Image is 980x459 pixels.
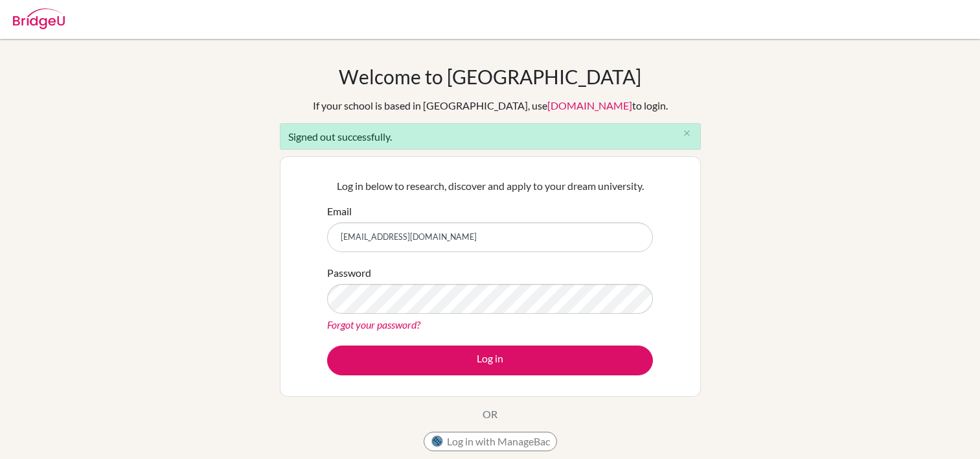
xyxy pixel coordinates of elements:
button: Log in with ManageBac [424,432,557,451]
i: close [682,128,692,138]
label: Email [327,204,352,219]
a: [DOMAIN_NAME] [547,99,632,112]
div: If your school is based in [GEOGRAPHIC_DATA], use to login. [313,98,668,113]
p: OR [483,406,497,422]
h1: Welcome to [GEOGRAPHIC_DATA] [339,65,641,88]
div: Signed out successfully. [280,123,701,150]
a: Forgot your password? [327,318,420,331]
p: Log in below to research, discover and apply to your dream university. [327,178,653,194]
button: Close [674,124,700,143]
img: Bridge-U [13,8,65,29]
button: Log in [327,346,653,375]
label: Password [327,265,371,281]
